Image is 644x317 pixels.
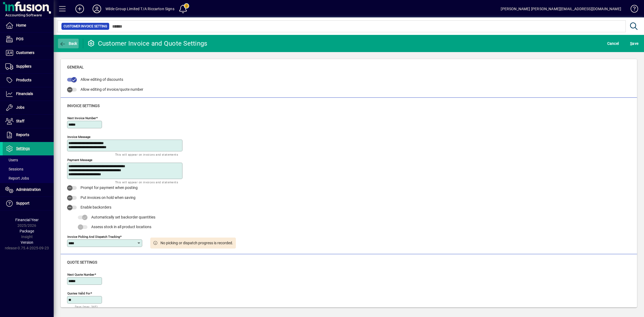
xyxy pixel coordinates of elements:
[3,101,54,114] a: Jobs
[64,24,107,29] span: Customer Invoice Setting
[607,39,619,48] span: Cancel
[71,4,88,14] button: Add
[67,135,90,139] mat-label: Invoice Message
[5,158,18,162] span: Users
[3,32,54,46] a: POS
[16,78,31,82] span: Products
[91,225,151,229] span: Assess stock in all product locations
[20,229,34,233] span: Package
[16,105,24,110] span: Jobs
[115,179,178,185] mat-hint: This will appear on invoices and statements
[75,304,98,310] mat-hint: Days (max. 365)
[16,92,33,96] span: Financials
[67,272,94,276] mat-label: Next quote number
[80,205,111,209] span: Enable backorders
[67,116,96,120] mat-label: Next invoice number
[629,39,640,48] button: Save
[67,65,84,69] span: General
[80,195,136,200] span: Put invoices on hold when saving
[5,167,23,171] span: Sessions
[16,201,30,205] span: Support
[3,87,54,101] a: Financials
[3,74,54,87] a: Products
[16,119,24,123] span: Staff
[627,1,637,19] a: Knowledge Base
[80,185,138,190] span: Prompt for payment when posting
[91,215,155,219] span: Automatically set backorder quantities
[3,115,54,128] a: Staff
[80,87,143,92] span: Allow editing of invoice/quote number
[630,39,638,48] span: ave
[67,235,120,238] mat-label: Invoice Picking and Dispatch Tracking
[67,104,100,108] span: Invoice settings
[606,39,620,48] button: Cancel
[87,39,207,48] div: Customer Invoice and Quote Settings
[3,174,54,183] a: Report Jobs
[105,5,174,13] div: Wilde Group Limited T/A Riccarton Signs
[54,39,83,48] app-page-header-button: Back
[15,218,39,222] span: Financial Year
[3,183,54,196] a: Administration
[88,4,105,14] button: Profile
[630,41,632,46] span: S
[5,176,29,180] span: Report Jobs
[67,158,92,162] mat-label: Payment Message
[16,133,29,137] span: Reports
[160,240,233,246] div: No picking or dispatch progress is recorded.
[16,50,34,55] span: Customers
[3,46,54,60] a: Customers
[3,19,54,32] a: Home
[3,60,54,73] a: Suppliers
[16,23,26,27] span: Home
[3,197,54,210] a: Support
[80,77,123,82] span: Allow editing of discounts
[58,39,79,48] button: Back
[67,260,97,264] span: Quote settings
[16,64,31,68] span: Suppliers
[3,165,54,174] a: Sessions
[21,240,33,245] span: Version
[67,291,90,295] mat-label: Quotes valid for
[3,128,54,142] a: Reports
[16,187,41,192] span: Administration
[115,151,178,158] mat-hint: This will appear on invoices and statements
[3,155,54,165] a: Users
[16,37,23,41] span: POS
[16,146,30,151] span: Settings
[501,5,621,13] div: [PERSON_NAME] [PERSON_NAME][EMAIL_ADDRESS][DOMAIN_NAME]
[59,41,77,46] span: Back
